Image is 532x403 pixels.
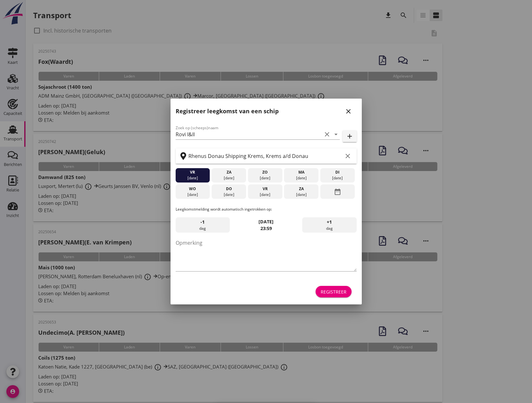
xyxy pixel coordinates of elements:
[302,217,356,233] div: dag
[213,186,244,192] div: do
[176,206,357,212] p: Leegkomstmelding wordt automatisch ingetrokken op:
[321,288,346,295] div: Registreer
[188,151,343,161] input: Zoek op terminal of plaats
[286,175,317,181] div: [DATE]
[213,192,244,198] div: [DATE]
[286,169,317,175] div: ma
[323,131,331,138] i: clear
[176,217,230,233] div: dag
[286,186,317,192] div: za
[176,129,322,139] input: Zoek op (scheeps)naam
[322,175,353,181] div: [DATE]
[249,169,281,175] div: zo
[177,192,208,198] div: [DATE]
[322,169,353,175] div: di
[213,175,244,181] div: [DATE]
[346,132,353,140] i: add
[344,152,352,160] i: clear
[176,107,279,116] h2: Registreer leegkomst van een schip
[177,186,208,192] div: wo
[177,175,208,181] div: [DATE]
[176,238,357,271] textarea: Opmerking
[332,131,340,138] i: arrow_drop_down
[345,108,352,115] i: close
[249,175,281,181] div: [DATE]
[213,169,244,175] div: za
[249,192,281,198] div: [DATE]
[334,186,341,198] i: date_range
[260,225,272,231] strong: 23:59
[249,186,281,192] div: vr
[200,219,205,226] span: -1
[286,192,317,198] div: [DATE]
[259,219,273,225] strong: [DATE]
[177,169,208,175] div: vr
[327,219,332,226] span: +1
[316,286,352,297] button: Registreer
